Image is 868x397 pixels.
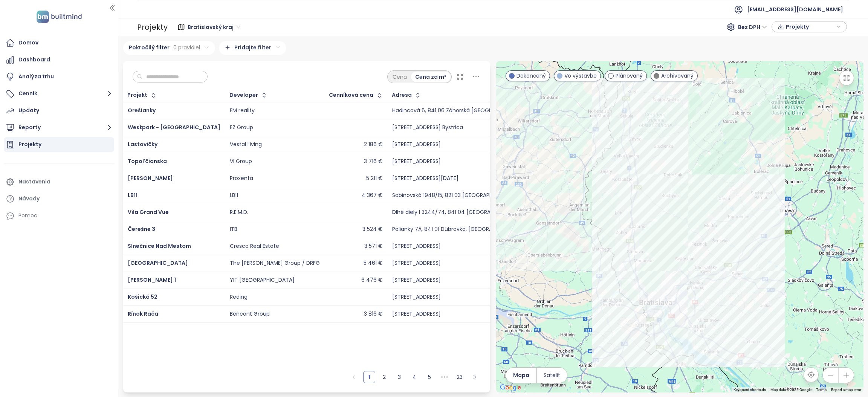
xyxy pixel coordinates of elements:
a: [PERSON_NAME] [128,174,173,182]
div: Hadincová 6, 841 06 Záhorská [GEOGRAPHIC_DATA], [GEOGRAPHIC_DATA] [392,107,585,114]
span: Mapa [513,371,529,379]
a: 23 [454,371,465,383]
a: 3 [394,371,405,383]
a: Rínok Rača [128,310,158,318]
div: 2 186 € [364,141,383,148]
button: Mapa [506,368,536,383]
div: Pomoc [4,208,114,223]
span: [EMAIL_ADDRESS][DOMAIN_NAME] [747,0,843,18]
div: Návody [18,194,40,203]
a: Westpark - [GEOGRAPHIC_DATA] [128,124,220,131]
li: 23 [454,371,466,383]
li: 2 [378,371,390,383]
a: 2 [379,371,390,383]
div: Cenníková cena [329,93,373,98]
div: Developer [229,93,258,98]
span: right [472,375,477,379]
a: Návody [4,191,114,206]
a: 4 [409,371,420,383]
button: Cenník [4,86,114,101]
div: Analýza trhu [18,72,54,81]
div: Nastavenia [18,177,50,186]
div: [STREET_ADDRESS] [392,277,441,284]
div: ITB [230,226,237,233]
button: Satelit [537,368,567,383]
div: 5 211 € [366,175,383,182]
div: 3 716 € [364,158,383,165]
span: Satelit [544,371,560,379]
div: [STREET_ADDRESS] [392,158,441,165]
button: Keyboard shortcuts [734,387,766,392]
span: ••• [439,371,451,383]
a: [GEOGRAPHIC_DATA] [128,259,188,267]
a: 5 [424,371,435,383]
div: VI Group [230,158,252,165]
span: Topoľčianska [128,157,167,165]
div: EZ Group [230,124,253,131]
div: 6 476 € [361,277,383,284]
div: Cena [388,72,411,82]
div: R.E.M.D. [230,209,248,216]
a: 1 [364,371,375,383]
div: Cena za m² [411,72,451,82]
a: Košická 52 [128,293,157,301]
a: Nastavenia [4,174,114,189]
a: Open this area in Google Maps (opens a new window) [498,383,523,392]
span: Bez DPH [738,21,767,33]
a: Domov [4,35,114,50]
div: Proxenta [230,175,253,182]
div: Dlhé diely I 3244/74, 841 04 [GEOGRAPHIC_DATA], [GEOGRAPHIC_DATA] [392,209,580,216]
div: Dashboard [18,55,50,64]
div: Projekt [127,93,147,98]
a: Report a map error [831,388,861,392]
img: Google [498,383,523,392]
div: 3 571 € [364,243,383,250]
div: Sabinovská 1948/15, 821 03 [GEOGRAPHIC_DATA], [GEOGRAPHIC_DATA] [392,192,576,199]
div: 5 461 € [364,260,383,267]
span: 0 pravidiel [173,43,200,52]
div: [STREET_ADDRESS] [392,294,441,301]
div: [STREET_ADDRESS] Bystrica [392,124,463,131]
div: Polianky 7A, 841 01 Dúbravka, [GEOGRAPHIC_DATA] [392,226,524,233]
div: Adresa [392,93,412,98]
img: logo [34,9,84,24]
a: Orešianky [128,107,156,114]
span: Map data ©2025 Google [770,388,811,392]
div: 3 524 € [362,226,383,233]
button: left [348,371,360,383]
a: Analýza trhu [4,69,114,84]
a: Updaty [4,103,114,118]
div: Projekty [18,140,41,149]
div: Vestal Living [230,141,262,148]
div: Reding [230,294,248,301]
div: LB11 [230,192,238,199]
button: right [469,371,481,383]
span: Bratislavský kraj [188,21,240,33]
div: Updaty [18,106,39,115]
a: Slnečnice Nad Mestom [128,242,191,250]
span: Lastovičky [128,140,157,148]
div: FM reality [230,107,255,114]
div: [STREET_ADDRESS] [392,260,441,267]
div: 3 816 € [364,311,383,318]
div: 4 367 € [362,192,383,199]
div: button [776,21,843,32]
div: YIT [GEOGRAPHIC_DATA] [230,277,295,284]
a: Projekty [4,137,114,152]
span: Dokončený [517,72,546,80]
a: Vila Grand Vue [128,208,169,216]
span: Vo výstavbe [564,72,597,80]
a: LB11 [128,191,138,199]
span: [PERSON_NAME] 1 [128,276,176,284]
